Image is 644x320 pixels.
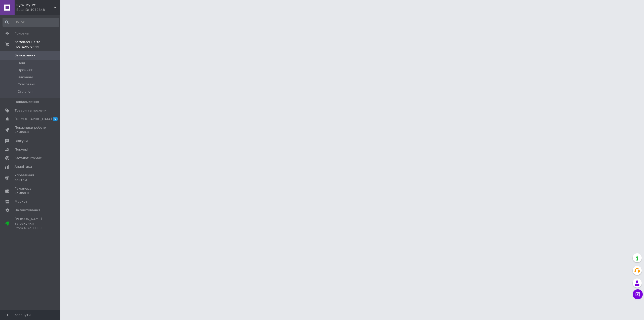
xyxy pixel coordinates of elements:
[15,173,47,182] span: Управління сайтом
[15,226,47,230] div: Prom мікс 1 000
[15,164,32,169] span: Аналітика
[15,217,47,231] span: [PERSON_NAME] та рахунки
[15,53,35,58] span: Замовлення
[15,108,47,113] span: Товари та послуги
[15,199,27,204] span: Маркет
[15,147,28,152] span: Покупці
[18,75,33,80] span: Виконані
[15,139,28,143] span: Відгуки
[15,125,47,134] span: Показники роботи компанії
[16,3,54,8] span: Byte_My_PC
[15,117,52,121] span: [DEMOGRAPHIC_DATA]
[18,68,33,73] span: Прийняті
[633,289,643,299] button: Чат з покупцем
[15,31,29,36] span: Головна
[15,40,60,49] span: Замовлення та повідомлення
[15,156,42,160] span: Каталог ProSale
[15,100,39,104] span: Повідомлення
[16,8,60,12] div: Ваш ID: 4072848
[53,117,58,121] span: 9
[18,61,25,65] span: Нові
[18,89,33,94] span: Оплачені
[3,18,59,27] input: Пошук
[18,82,35,87] span: Скасовані
[15,186,47,195] span: Гаманець компанії
[15,208,40,212] span: Налаштування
